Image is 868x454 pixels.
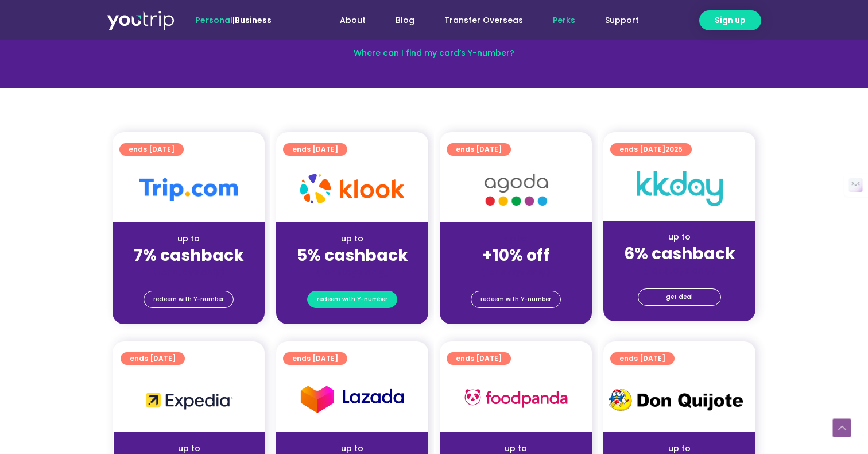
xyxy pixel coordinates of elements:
[447,352,511,365] a: ends [DATE]
[122,233,255,245] div: up to
[449,266,583,278] div: (for stays only)
[638,288,721,306] a: get deal
[715,14,746,26] span: Sign up
[285,266,419,278] div: (for stays only)
[505,233,526,244] span: up to
[480,291,551,307] span: redeem with Y-number
[456,352,502,365] span: ends [DATE]
[471,291,561,308] a: redeem with Y-number
[325,10,381,31] a: About
[613,231,746,243] div: up to
[590,10,654,31] a: Support
[610,143,692,156] a: ends [DATE]2025
[354,47,514,59] a: Where can I find my card’s Y-number?
[381,10,429,31] a: Blog
[134,244,244,267] strong: 7% cashback
[292,352,338,365] span: ends [DATE]
[610,352,675,365] a: ends [DATE]
[130,352,176,365] span: ends [DATE]
[456,143,502,156] span: ends [DATE]
[297,244,408,267] strong: 5% cashback
[283,143,347,156] a: ends [DATE]
[429,10,538,31] a: Transfer Overseas
[613,264,746,276] div: (for stays only)
[447,143,511,156] a: ends [DATE]
[129,143,175,156] span: ends [DATE]
[195,14,232,26] span: Personal
[153,291,224,307] span: redeem with Y-number
[482,244,549,267] strong: +10% off
[195,14,272,26] span: |
[699,10,761,30] a: Sign up
[624,243,735,265] strong: 6% cashback
[285,233,419,245] div: up to
[666,289,693,305] span: get deal
[119,143,184,156] a: ends [DATE]
[619,352,665,365] span: ends [DATE]
[121,352,185,365] a: ends [DATE]
[307,291,397,308] a: redeem with Y-number
[144,291,234,308] a: redeem with Y-number
[292,143,338,156] span: ends [DATE]
[538,10,590,31] a: Perks
[235,14,272,26] a: Business
[619,143,683,156] span: ends [DATE]
[665,144,683,154] span: 2025
[303,10,654,31] nav: Menu
[283,352,347,365] a: ends [DATE]
[317,291,387,307] span: redeem with Y-number
[122,266,255,278] div: (for stays only)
